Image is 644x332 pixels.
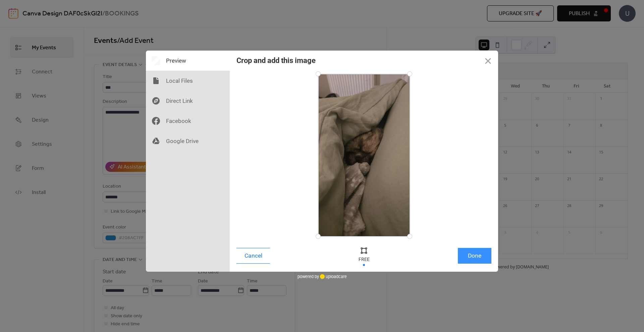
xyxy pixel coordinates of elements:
button: Cancel [236,248,270,264]
div: Local Files [146,71,230,91]
div: Google Drive [146,131,230,151]
button: Close [478,51,498,71]
div: Crop and add this image [236,56,316,65]
button: Done [458,248,491,264]
div: Facebook [146,111,230,131]
div: Preview [146,51,230,71]
a: uploadcare [319,274,347,279]
div: Direct Link [146,91,230,111]
div: powered by [298,272,347,282]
